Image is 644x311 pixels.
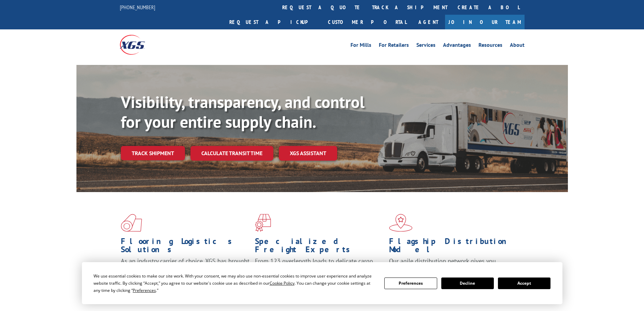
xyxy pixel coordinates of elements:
[350,42,371,50] a: For Mills
[190,146,273,161] a: Calculate transit time
[389,257,515,273] span: Our agile distribution network gives you nationwide inventory management on demand.
[279,146,337,161] a: XGS ASSISTANT
[498,278,550,289] button: Accept
[133,287,156,293] span: Preferences
[121,214,142,232] img: xgs-icon-total-supply-chain-intelligence-red
[121,146,185,160] a: Track shipment
[255,237,384,257] h1: Specialized Freight Experts
[416,42,435,50] a: Services
[478,42,502,50] a: Resources
[255,257,384,287] p: From 123 overlength loads to delicate cargo, our experienced staff knows the best way to move you...
[389,214,413,232] img: xgs-icon-flagship-distribution-model-red
[379,42,409,50] a: For Retailers
[120,4,155,11] a: [PHONE_NUMBER]
[255,214,271,232] img: xgs-icon-focused-on-flooring-red
[121,91,364,132] b: Visibility, transparency, and control for your entire supply chain.
[443,42,471,50] a: Advantages
[445,15,525,29] a: Join Our Team
[121,237,250,257] h1: Flooring Logistics Solutions
[412,15,445,29] a: Agent
[441,278,494,289] button: Decline
[270,280,295,286] span: Cookie Policy
[384,278,437,289] button: Preferences
[510,42,525,50] a: About
[224,15,323,29] a: Request a pickup
[389,237,518,257] h1: Flagship Distribution Model
[121,257,249,281] span: As an industry carrier of choice, XGS has brought innovation and dedication to flooring logistics...
[82,262,562,304] div: Cookie Consent Prompt
[323,15,412,29] a: Customer Portal
[94,272,376,294] div: We use essential cookies to make our site work. With your consent, we may also use non-essential ...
